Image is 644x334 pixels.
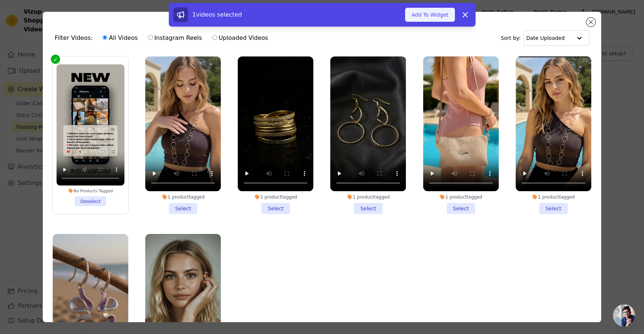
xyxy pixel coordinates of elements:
[192,11,242,18] span: 1 videos selected
[613,304,635,327] a: Aprire la chat
[516,194,591,200] div: 1 product tagged
[212,33,268,43] label: Uploaded Videos
[145,194,221,200] div: 1 product tagged
[56,188,125,193] div: No Products Tagged
[148,33,202,43] label: Instagram Reels
[423,194,499,200] div: 1 product tagged
[501,30,589,46] div: Sort by:
[238,194,313,200] div: 1 product tagged
[330,194,406,200] div: 1 product tagged
[405,8,455,22] button: Add To Widget
[55,30,272,47] div: Filter Videos:
[102,33,138,43] label: All Videos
